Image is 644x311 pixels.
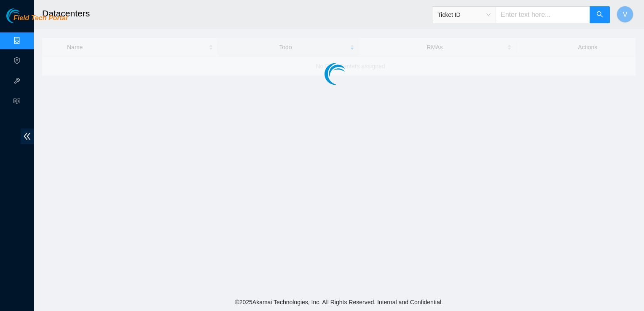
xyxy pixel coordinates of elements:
[590,6,610,23] button: search
[617,6,633,23] button: V
[13,94,20,111] span: read
[596,11,603,19] span: search
[437,8,491,21] span: Ticket ID
[623,9,628,20] span: V
[6,8,43,23] img: Akamai Technologies
[34,293,644,311] footer: © 2025 Akamai Technologies, Inc. All Rights Reserved. Internal and Confidential.
[6,15,67,26] a: Akamai TechnologiesField Tech Portal
[13,14,67,22] span: Field Tech Portal
[21,129,34,144] span: double-left
[496,6,590,23] input: Enter text here...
